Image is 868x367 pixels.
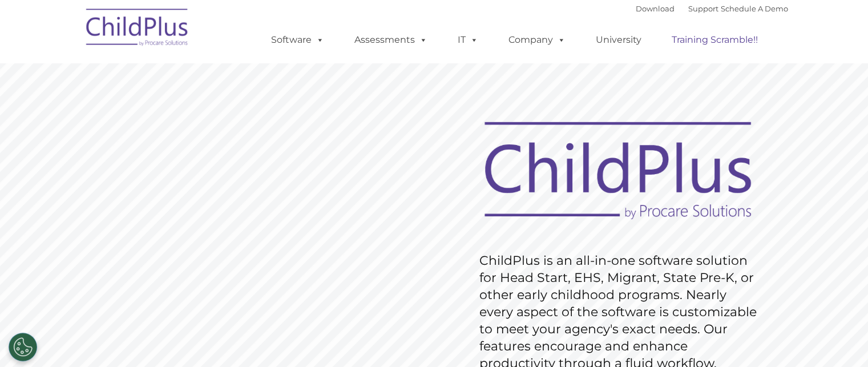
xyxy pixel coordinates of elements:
a: Software [260,29,336,51]
a: Training Scramble!! [660,29,769,51]
a: Schedule A Demo [721,4,788,13]
a: Assessments [343,29,439,51]
font: | [636,4,788,13]
a: University [584,29,653,51]
a: Support [688,4,718,13]
a: Company [497,29,577,51]
a: IT [446,29,490,51]
img: ChildPlus by Procare Solutions [80,1,195,58]
a: Download [636,4,675,13]
button: Cookies Settings [9,333,37,361]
